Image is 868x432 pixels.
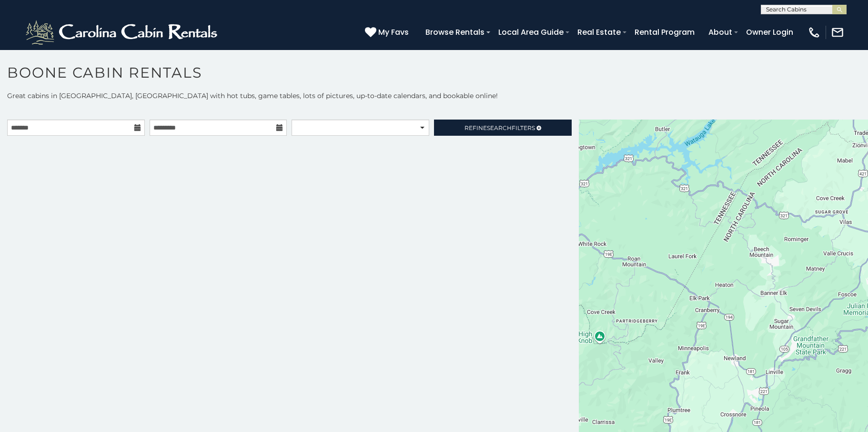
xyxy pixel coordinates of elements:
a: My Favs [365,26,411,39]
a: RefineSearchFilters [434,120,572,136]
a: Local Area Guide [494,24,568,40]
a: Rental Program [630,24,699,40]
a: Real Estate [573,24,626,40]
span: Search [487,124,512,131]
img: White-1-2.png [24,18,222,47]
a: About [704,24,737,40]
span: My Favs [378,26,409,38]
img: mail-regular-white.png [831,26,844,39]
img: phone-regular-white.png [807,26,821,39]
span: Refine Filters [464,124,535,131]
a: Owner Login [741,24,798,40]
a: Browse Rentals [421,24,489,40]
